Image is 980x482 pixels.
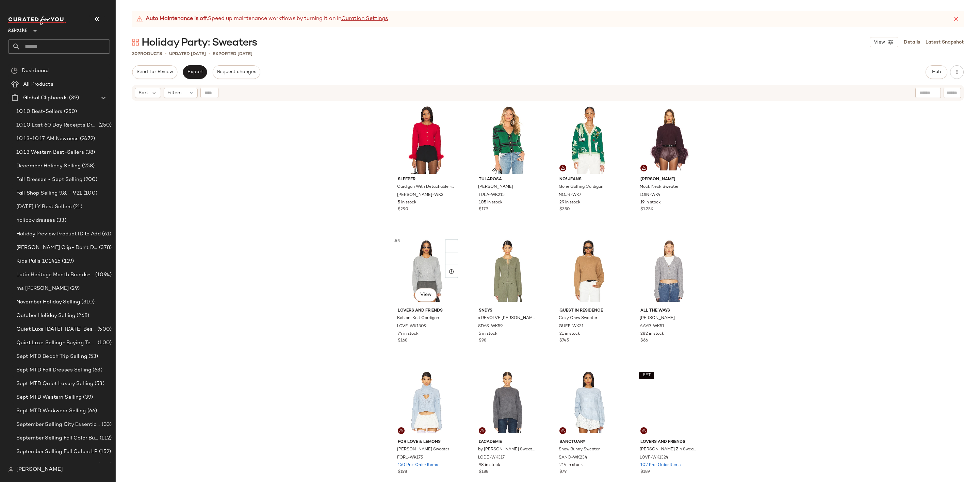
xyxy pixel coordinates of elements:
[398,439,455,445] span: For Love & Lemons
[209,50,210,57] span: •
[82,189,97,197] span: (100)
[61,257,74,265] span: (119)
[101,230,112,238] span: (61)
[136,15,388,23] div: Speed up maintenance workflows by turning it on in
[559,439,617,445] span: Sanctuary
[640,447,697,453] span: [PERSON_NAME] Zip Sweater
[398,200,416,206] span: 5 in stock
[398,469,407,475] span: $198
[559,177,617,183] span: No! Jeans
[79,135,95,143] span: (2472)
[397,184,455,190] span: Cardigan With Detachable Feathers
[642,166,646,170] img: svg%3e
[559,331,580,337] span: 21 in stock
[55,217,66,225] span: (33)
[16,366,91,374] span: Sept MTD Fall Dresses Selling
[415,288,437,302] button: View
[635,236,703,305] img: AAYR-WK51_V1.jpg
[136,69,173,75] span: Send for Review
[87,353,98,361] span: (53)
[640,455,668,461] span: LOVF-WK1324
[640,206,654,213] span: $1.25K
[16,298,80,306] span: November Holiday Selling
[559,338,569,344] span: $745
[479,462,500,468] span: 98 in stock
[873,40,885,45] span: View
[398,177,455,183] span: Sleeper
[16,121,97,129] span: 10.10 Last 60 Day Receipts Dresses Selling
[397,447,449,453] span: [PERSON_NAME] Sweater
[217,69,256,75] span: Request changes
[96,339,112,347] span: (100)
[398,308,455,314] span: Lovers and Friends
[640,315,675,321] span: [PERSON_NAME]
[16,176,82,184] span: Fall Dresses - Sept Selling
[98,448,111,456] span: (152)
[82,394,93,401] span: (39)
[559,469,567,475] span: $79
[75,312,89,320] span: (268)
[16,203,72,211] span: [DATE] LY Best Sellers
[16,162,81,170] span: December Holiday Selling
[16,285,69,293] span: ms [PERSON_NAME]
[478,184,513,190] span: [PERSON_NAME]
[559,455,587,461] span: SANC-WK234
[554,105,622,174] img: NOJR-WK7_V1.jpg
[640,323,664,330] span: AAYR-WK51
[640,308,698,314] span: ALL THE WAYS
[554,236,622,305] img: GUEF-WK31_V1.jpg
[926,39,964,46] a: Latest Snapshot
[479,177,536,183] span: Tularosa
[16,407,86,415] span: Sept MTD Workwear Selling
[904,39,920,46] a: Details
[98,244,112,252] span: (378)
[479,469,488,475] span: $188
[16,434,98,442] span: September Selling Fall Color Burgundy & Mauve
[16,462,97,469] span: September Selling Fall Colors Luxe Brown
[97,462,112,469] span: (104)
[16,135,79,143] span: 10.13-10.17 AM Newness
[91,366,102,374] span: (63)
[559,315,597,321] span: Cozy Crew Sweater
[11,67,18,74] img: svg%3e
[146,15,208,23] strong: Auto Maintenance is off.
[213,65,260,79] button: Request changes
[399,429,403,433] img: svg%3e
[479,308,536,314] span: SNDYS
[926,65,947,79] button: Hub
[97,121,112,129] span: (250)
[167,89,181,97] span: Filters
[473,236,542,305] img: SDYS-WK59_V1.jpg
[68,94,79,102] span: (39)
[16,421,100,429] span: September Selling City Essentials LP
[69,285,80,293] span: (29)
[392,368,461,436] img: FORL-WK175_V1.jpg
[398,206,408,213] span: $290
[8,16,66,25] img: cfy_white_logo.C9jOOHJF.svg
[559,184,603,190] span: Gone Golfing Cardigan
[635,105,703,174] img: LOIN-WK4_V1.jpg
[640,192,660,198] span: LOIN-WK4
[84,149,95,156] span: (38)
[420,292,431,298] span: View
[132,52,137,56] span: 30
[639,372,654,379] button: SET
[23,81,53,88] span: All Products
[142,36,257,50] span: Holiday Party: Sweaters
[392,105,461,174] img: SEPE-WK3_V1.jpg
[86,407,97,415] span: (66)
[640,469,650,475] span: $189
[473,105,542,174] img: TULA-WK215_V1.jpg
[8,23,27,35] span: Revolve
[479,439,536,445] span: L'Academie
[478,323,503,330] span: SDYS-WK59
[478,315,536,321] span: x REVOLVE [PERSON_NAME]
[187,69,203,75] span: Export
[559,462,583,468] span: 214 in stock
[63,108,77,116] span: (250)
[640,177,698,183] span: [PERSON_NAME]
[80,298,95,306] span: (310)
[642,429,646,433] img: svg%3e
[341,15,388,23] a: Curation Settings
[870,37,898,47] button: View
